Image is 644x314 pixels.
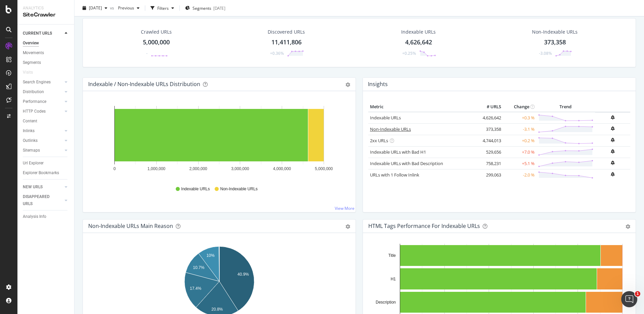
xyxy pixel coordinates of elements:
[23,69,40,76] a: Visits
[611,161,614,165] div: bell-plus
[23,160,69,167] a: Url Explorer
[476,112,503,124] td: 4,626,642
[23,118,37,125] div: Content
[23,79,63,86] a: Search Engines
[405,38,432,47] div: 4,626,642
[23,59,69,66] a: Segments
[23,30,52,37] div: CURRENT URLS
[23,40,39,47] div: Overview
[115,3,142,13] button: Previous
[23,147,40,154] div: Sitemaps
[270,50,284,56] div: +0.36%
[23,184,43,191] div: NEW URLS
[157,5,169,11] div: Filters
[23,49,69,56] a: Movements
[23,169,69,176] a: Explorer Bookmarks
[88,102,350,180] svg: A chart.
[273,166,291,171] text: 4,000,000
[23,193,63,207] a: DISAPPEARED URLS
[635,291,640,297] span: 1
[115,5,134,11] span: Previous
[503,123,536,135] td: -3.1 %
[370,172,419,178] a: URLs with 1 Follow Inlink
[370,126,411,132] a: Non-Indexable URLs
[503,169,536,181] td: -2.0 %
[110,5,115,11] span: vs
[23,184,63,191] a: NEW URLS
[476,158,503,169] td: 758,231
[370,115,401,121] a: Indexable URLs
[368,223,480,229] div: HTML Tags Performance for Indexable URLs
[23,88,44,95] div: Distribution
[370,149,426,155] a: Indexable URLs with Bad H1
[148,3,177,13] button: Filters
[89,5,102,11] span: 2025 Aug. 30th
[503,102,536,112] th: Change
[231,166,249,171] text: 3,000,000
[370,138,388,144] a: 2xx URLs
[626,224,630,229] div: gear
[148,166,166,171] text: 1,000,000
[23,169,59,176] div: Explorer Bookmarks
[207,253,215,258] text: 10%
[211,307,223,312] text: 20.8%
[23,127,63,134] a: Inlinks
[368,102,476,112] th: Metric
[23,127,35,134] div: Inlinks
[370,160,443,166] a: Indexable URLs with Bad Description
[23,11,69,19] div: SiteCrawler
[476,123,503,135] td: 373,358
[402,50,416,56] div: +0.25%
[268,29,305,35] div: Discovered URLs
[611,149,614,154] div: bell-plus
[23,147,63,154] a: Sitemaps
[611,172,614,176] div: bell-plus
[23,40,69,47] a: Overview
[503,112,536,124] td: +0.3 %
[23,160,44,167] div: Url Explorer
[23,118,69,125] a: Content
[503,135,536,146] td: +0.2 %
[345,224,350,229] div: gear
[544,38,566,47] div: 373,358
[611,126,614,131] div: bell-plus
[143,38,170,47] div: 5,000,000
[476,102,503,112] th: # URLS
[621,291,637,307] iframe: Intercom live chat
[345,82,350,87] div: gear
[23,137,63,144] a: Outlinks
[23,79,51,86] div: Search Engines
[391,277,396,281] text: H1
[181,186,210,192] span: Indexable URLs
[23,98,63,105] a: Performance
[503,146,536,158] td: +7.0 %
[220,186,257,192] span: Non-Indexable URLs
[368,80,388,89] h4: Insights
[193,265,204,270] text: 10.7%
[611,138,614,142] div: bell-plus
[388,253,396,258] text: Title
[335,205,355,211] a: View More
[611,115,614,120] div: bell-plus
[532,29,578,35] div: Non-Indexable URLs
[23,5,69,11] div: Analytics
[23,88,63,95] a: Distribution
[23,49,44,56] div: Movements
[23,193,57,207] div: DISAPPEARED URLS
[80,3,110,13] button: [DATE]
[315,166,333,171] text: 5,000,000
[23,98,46,105] div: Performance
[113,166,116,171] text: 0
[23,59,41,66] div: Segments
[88,223,173,229] div: Non-Indexable URLs Main Reason
[190,286,201,291] text: 17.4%
[213,5,225,11] div: [DATE]
[539,50,552,56] div: -3.08%
[189,166,207,171] text: 2,000,000
[476,135,503,146] td: 4,744,013
[193,5,211,11] span: Segments
[88,81,200,87] div: Indexable / Non-Indexable URLs Distribution
[23,69,33,76] div: Visits
[146,50,148,56] div: -
[182,3,228,13] button: Segments[DATE]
